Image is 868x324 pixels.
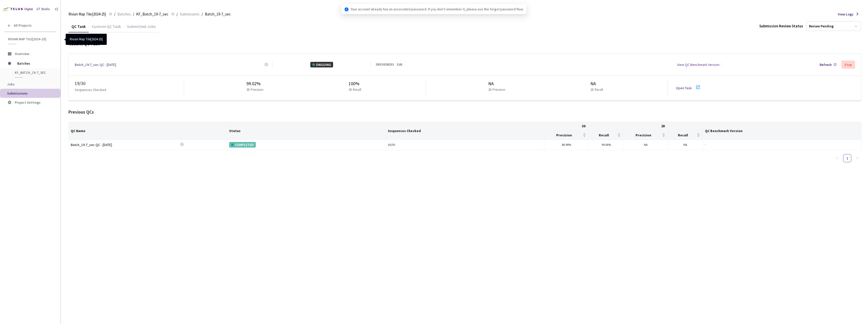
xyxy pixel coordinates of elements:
[544,130,589,140] th: Precision
[114,11,115,17] li: /
[591,133,617,137] span: Recall
[7,82,15,86] span: Jobs
[488,80,507,87] div: NA
[836,157,839,160] span: left
[624,130,668,140] th: Precision
[68,40,861,47] div: Recent QC Task
[856,157,859,160] span: right
[349,80,363,87] div: 100%
[843,154,851,162] li: 1
[388,142,542,147] div: 30 / 30
[589,140,624,150] td: 99.66%
[844,63,852,67] div: Stop
[69,122,227,140] th: QC Name
[351,6,523,12] span: Your account already has an associated password. If you don't remember it, please use the forgot ...
[624,122,703,130] th: 2D
[544,140,589,150] td: 86.98%
[205,11,231,17] span: Batch_19-7_sec
[546,133,582,137] span: Precision
[246,80,265,87] div: 99.02%
[75,62,116,67] a: Batch_19-7_sec QC - [DATE]
[7,91,28,96] span: Submissions
[590,87,603,92] p: 2D Recall
[809,24,834,29] div: Review Pending
[179,11,201,17] a: Submissions
[705,142,859,147] div: -
[15,100,41,105] span: Project Settings
[14,23,32,28] span: All Projects
[116,11,132,17] a: Batches
[180,11,200,17] span: Submissions
[703,122,861,140] th: QC Benchmark Version
[8,37,53,41] span: Rivian Map Tile[2024-25]
[17,58,52,68] span: Batches
[853,154,861,162] button: right
[68,24,89,32] div: QC Task
[676,86,692,90] a: Open Task
[229,142,256,148] div: COMPLETED
[544,122,624,130] th: 3D
[345,7,349,11] span: info-circle
[117,11,131,17] span: Batches
[589,130,624,140] th: Recall
[124,24,159,32] div: Submitted Jobs
[488,87,505,92] p: 2D Precision
[759,23,803,29] div: Submission Review Status
[68,11,106,17] span: Rivian Map Tile[2024-25]
[71,142,142,148] a: Batch_19-7_sec QC - [DATE]
[677,62,719,67] div: View QC Benchmark Version
[176,11,178,17] li: /
[624,140,668,150] td: NA
[246,87,263,92] p: 3D Precision
[227,122,386,140] th: Status
[75,87,106,93] p: Sequences Checked
[136,11,168,17] span: KF_Batch_19-7_sec
[202,11,203,17] li: /
[349,87,361,92] p: 3D Recall
[838,11,854,17] span: View Logs
[89,24,124,32] div: Custom QC Task
[833,154,841,162] li: Previous Page
[820,62,832,67] div: Refresh
[397,62,402,67] a: Edit
[310,62,333,67] div: ONGOING
[37,7,50,12] div: GT Studio
[668,140,703,150] td: NA
[68,109,861,116] div: Previous QCs
[843,154,851,162] a: 1
[133,11,134,17] li: /
[853,154,861,162] li: Next Page
[75,80,184,87] div: 19 / 30
[376,62,394,67] div: 5 REVIEWERS
[15,51,29,56] span: Overview
[833,154,841,162] button: left
[670,133,696,137] span: Recall
[386,122,544,140] th: Sequences Checked
[590,80,605,87] div: NA
[668,130,703,140] th: Recall
[15,70,52,75] span: KF_Batch_19-7_sec
[626,133,661,137] span: Precision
